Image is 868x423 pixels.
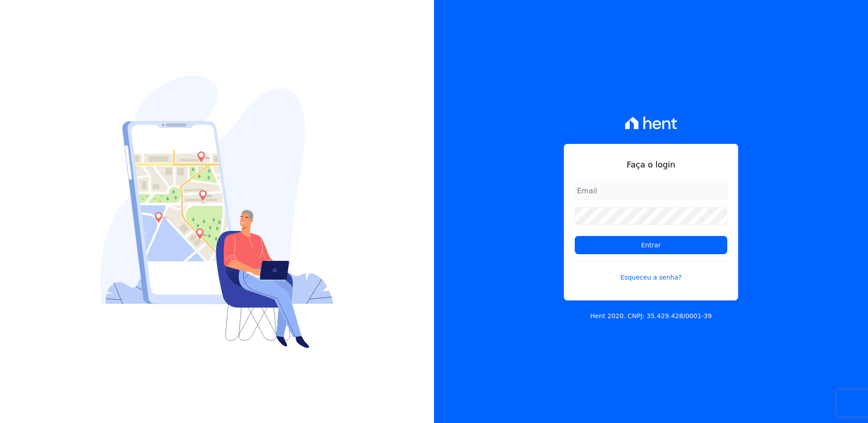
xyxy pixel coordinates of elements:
[575,261,727,282] a: Esqueceu a senha?
[575,236,727,254] input: Entrar
[575,158,727,171] h1: Faça o login
[100,75,334,348] img: Login
[575,182,727,200] input: Email
[590,311,712,321] p: Hent 2020. CNPJ: 35.429.428/0001-39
